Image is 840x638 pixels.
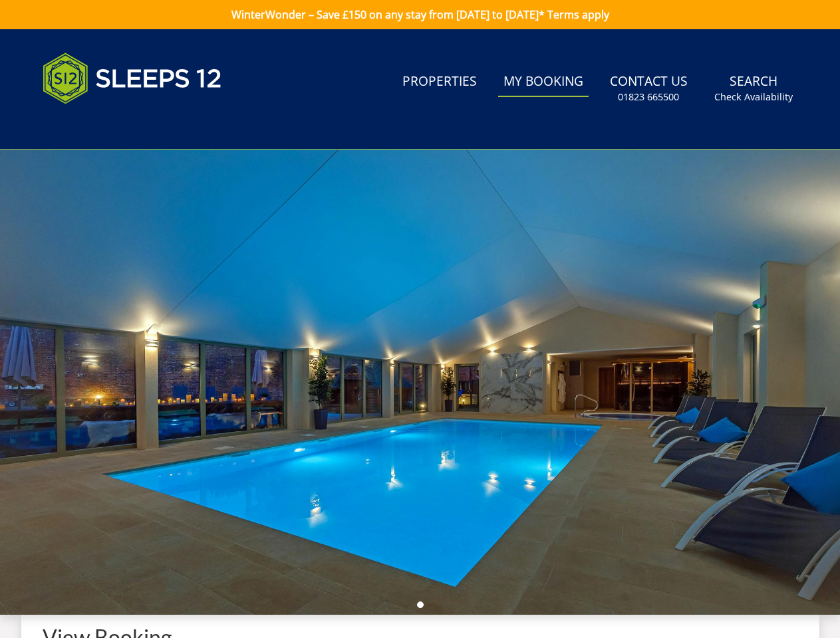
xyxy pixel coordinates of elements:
[714,90,793,104] small: Check Availability
[709,67,798,110] a: SearchCheck Availability
[498,67,589,97] a: My Booking
[618,90,679,104] small: 01823 665500
[605,67,693,110] a: Contact Us01823 665500
[36,120,176,131] iframe: Customer reviews powered by Trustpilot
[43,45,222,112] img: Sleeps 12
[397,67,482,97] a: Properties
